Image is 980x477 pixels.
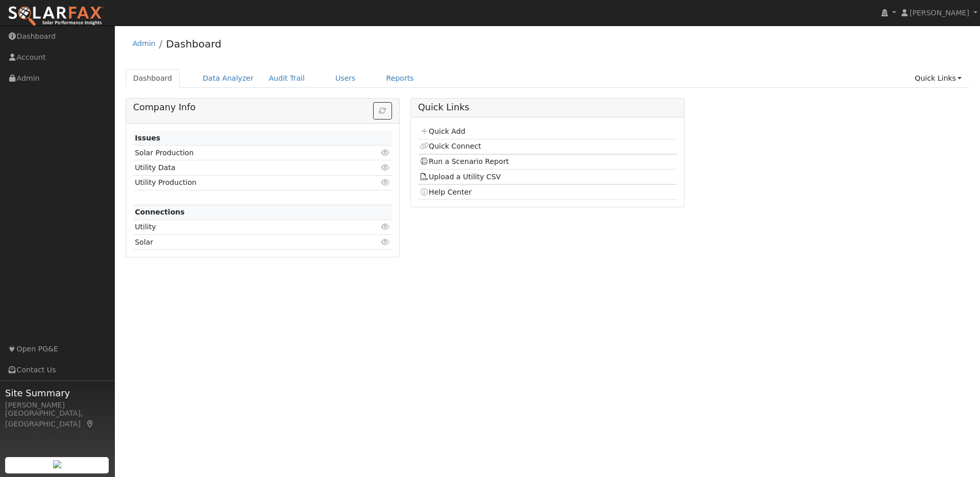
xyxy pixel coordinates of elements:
[379,69,422,88] a: Reports
[420,127,465,135] a: Quick Add
[381,179,390,186] i: Click to view
[86,420,95,428] a: Map
[910,9,969,17] span: [PERSON_NAME]
[420,142,481,150] a: Quick Connect
[133,146,350,160] td: Solar Production
[133,175,350,190] td: Utility Production
[166,38,222,50] a: Dashboard
[133,220,350,234] td: Utility
[420,157,509,165] a: Run a Scenario Report
[133,39,156,47] a: Admin
[381,149,390,156] i: Click to view
[907,69,969,88] a: Quick Links
[135,134,160,142] strong: Issues
[135,208,185,216] strong: Connections
[261,69,312,88] a: Audit Trail
[133,160,350,175] td: Utility Data
[418,102,677,113] h5: Quick Links
[8,6,104,27] img: SolarFax
[420,173,501,181] a: Upload a Utility CSV
[328,69,363,88] a: Users
[126,69,180,88] a: Dashboard
[420,188,472,196] a: Help Center
[381,223,390,230] i: Click to view
[5,386,109,400] span: Site Summary
[381,164,390,171] i: Click to view
[195,69,261,88] a: Data Analyzer
[133,102,392,113] h5: Company Info
[5,400,109,411] div: [PERSON_NAME]
[133,235,350,250] td: Solar
[381,238,390,246] i: Click to view
[53,460,61,468] img: retrieve
[5,408,109,430] div: [GEOGRAPHIC_DATA], [GEOGRAPHIC_DATA]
